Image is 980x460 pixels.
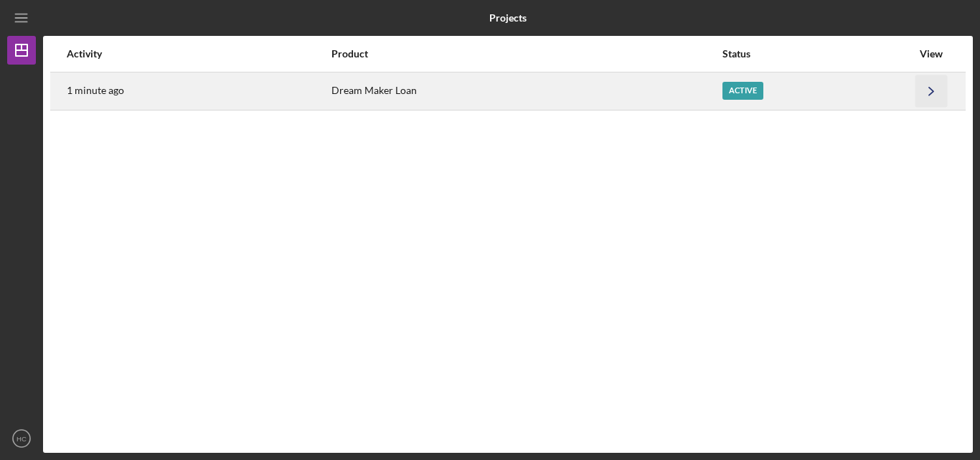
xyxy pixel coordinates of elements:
[331,73,721,109] div: Dream Maker Loan
[7,424,36,453] button: HC
[489,12,527,24] b: Projects
[331,48,721,60] div: Product
[913,48,949,60] div: View
[17,435,27,443] text: HC
[67,48,330,60] div: Activity
[722,82,763,100] div: Active
[722,48,912,60] div: Status
[67,85,124,96] time: 2025-09-17 23:50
